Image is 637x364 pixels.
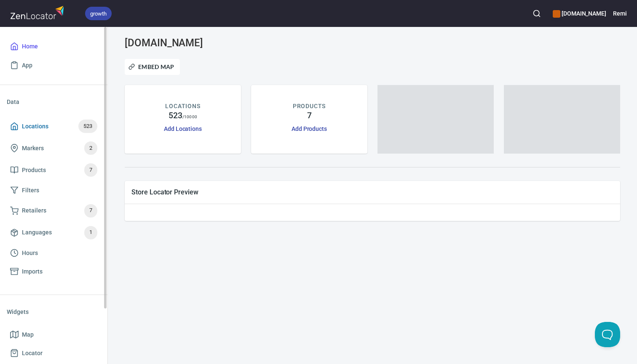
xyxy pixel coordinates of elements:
span: Products [22,165,46,175]
a: Locator [7,344,101,363]
span: Map [22,329,34,340]
a: Products7 [7,159,101,181]
a: Locations523 [7,115,101,137]
div: growth [85,7,112,20]
a: Markers2 [7,137,101,159]
span: 523 [78,122,97,131]
span: Locator [22,348,43,359]
span: Markers [22,143,44,154]
a: Add Products [292,125,327,132]
span: 7 [84,165,97,175]
a: App [7,56,101,75]
h4: 7 [307,111,312,121]
p: / 10000 [182,114,197,120]
span: Locations [22,121,48,132]
span: 1 [84,228,97,237]
button: Remi [613,4,627,23]
span: App [22,60,32,71]
span: Retailers [22,205,46,216]
button: color-CE600E [553,10,560,18]
span: Languages [22,227,52,238]
a: Add Locations [164,125,202,132]
a: Hours [7,244,101,263]
a: Map [7,325,101,344]
a: Retailers7 [7,200,101,222]
span: Embed Map [130,62,174,72]
li: Data [7,92,101,112]
button: Search [527,4,546,23]
a: Filters [7,181,101,200]
p: LOCATIONS [165,102,200,111]
iframe: Help Scout Beacon - Open [595,322,620,347]
h6: [DOMAIN_NAME] [553,9,606,18]
span: 7 [84,206,97,215]
span: Store Locator Preview [131,188,613,197]
h6: Remi [613,9,627,18]
a: Languages1 [7,222,101,244]
span: Hours [22,248,38,258]
span: Imports [22,266,43,277]
a: Imports [7,262,101,281]
a: Home [7,37,101,56]
span: Home [22,41,38,52]
li: Widgets [7,302,101,322]
span: 2 [84,143,97,153]
h4: 523 [169,111,182,121]
button: Embed Map [125,59,180,75]
span: Filters [22,185,39,196]
img: zenlocator [10,3,67,21]
div: Manage your apps [553,4,606,23]
span: growth [85,9,112,18]
p: PRODUCTS [293,102,326,111]
h3: [DOMAIN_NAME] [125,37,283,49]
